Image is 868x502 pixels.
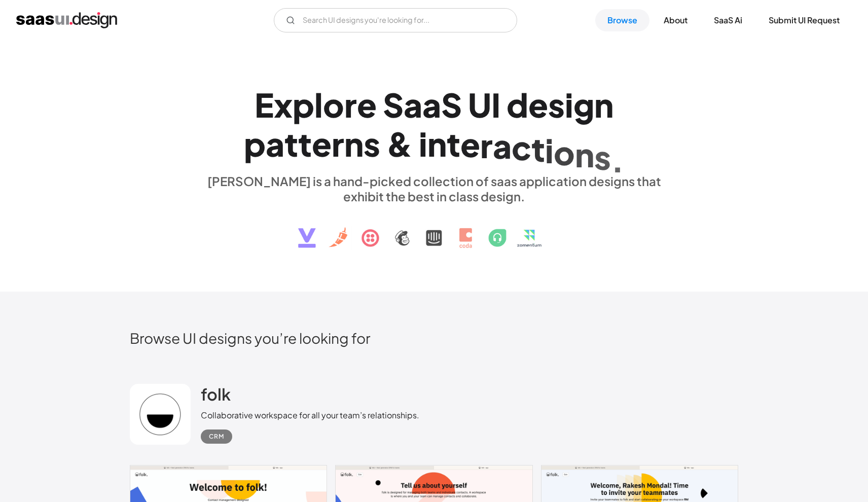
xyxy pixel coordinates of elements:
a: home [16,12,117,28]
div: e [460,125,480,164]
div: t [284,124,298,163]
div: [PERSON_NAME] is a hand-picked collection of saas application designs that exhibit the best in cl... [201,173,667,204]
div: l [314,85,323,124]
div: r [480,126,493,165]
div: c [512,128,531,167]
div: n [427,124,447,163]
div: i [565,85,573,124]
div: . [611,140,624,179]
div: s [594,137,611,176]
div: U [468,85,491,124]
div: n [594,85,613,124]
a: Browse [595,9,649,31]
div: n [344,124,364,163]
div: o [554,133,575,172]
div: s [548,85,565,124]
a: About [652,9,700,31]
a: SaaS Ai [702,9,754,31]
div: e [528,85,548,124]
a: folk [201,384,231,409]
div: e [312,124,332,163]
div: a [404,85,422,124]
div: p [244,124,266,163]
img: text, icon, saas logo [280,204,588,257]
form: Email Form [274,8,517,32]
div: a [266,124,284,163]
div: i [419,124,427,163]
div: S [383,85,404,124]
div: t [447,124,460,163]
div: a [422,85,441,124]
div: e [357,85,377,124]
div: I [491,85,500,124]
div: CRM [209,431,224,443]
div: g [573,85,594,124]
div: p [293,85,314,124]
div: S [441,85,462,124]
a: Submit UI Request [756,9,852,31]
div: a [493,126,512,165]
div: Collaborative workspace for all your team’s relationships. [201,409,419,421]
div: i [545,131,554,170]
div: s [364,124,380,163]
div: E [255,85,274,124]
div: d [507,85,528,124]
h2: folk [201,384,231,404]
div: x [274,85,293,124]
div: r [332,124,344,163]
div: n [575,135,594,174]
div: & [386,124,413,163]
h2: Browse UI designs you’re looking for [130,329,738,347]
h1: Explore SaaS UI design patterns & interactions. [201,85,667,163]
div: t [298,124,312,163]
div: t [531,129,545,168]
input: Search UI designs you're looking for... [274,8,517,32]
div: r [344,85,357,124]
div: o [323,85,344,124]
